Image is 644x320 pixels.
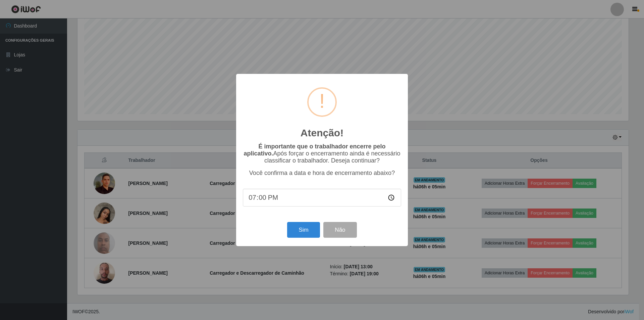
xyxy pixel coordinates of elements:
p: Você confirma a data e hora de encerramento abaixo? [243,170,401,177]
button: Sim [287,222,320,238]
button: Não [323,222,357,238]
p: Após forçar o encerramento ainda é necessário classificar o trabalhador. Deseja continuar? [243,143,401,164]
h2: Atenção! [301,127,343,139]
b: É importante que o trabalhador encerre pelo aplicativo. [244,143,385,157]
